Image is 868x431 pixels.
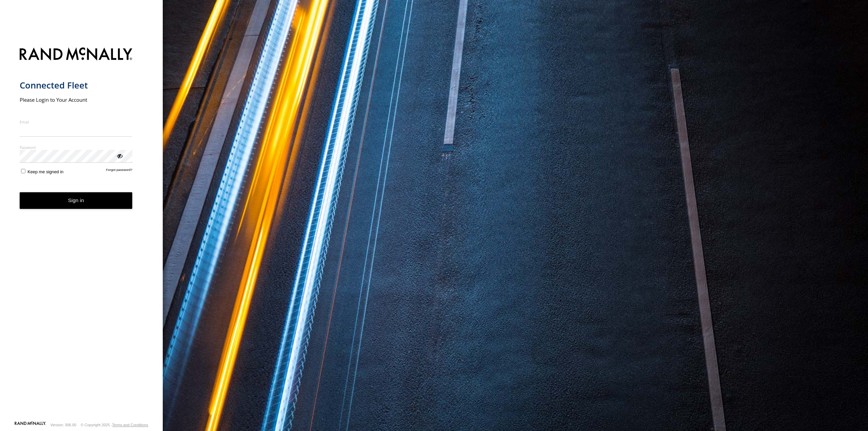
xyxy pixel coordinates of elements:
div: Version: 306.00 [51,423,76,427]
label: Email [20,119,133,124]
a: Terms and Conditions [112,423,148,427]
input: Keep me signed in [21,169,25,173]
label: Password [20,145,133,150]
a: Forgot password? [106,168,133,174]
form: main [20,43,143,421]
span: Keep me signed in [27,169,63,174]
a: Visit our Website [15,422,46,428]
button: Sign in [20,192,133,209]
div: ViewPassword [116,152,123,159]
h1: Connected Fleet [20,80,133,91]
div: © Copyright 2025 - [81,423,148,427]
img: Rand McNally [20,46,133,63]
h2: Please Login to Your Account [20,96,133,103]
